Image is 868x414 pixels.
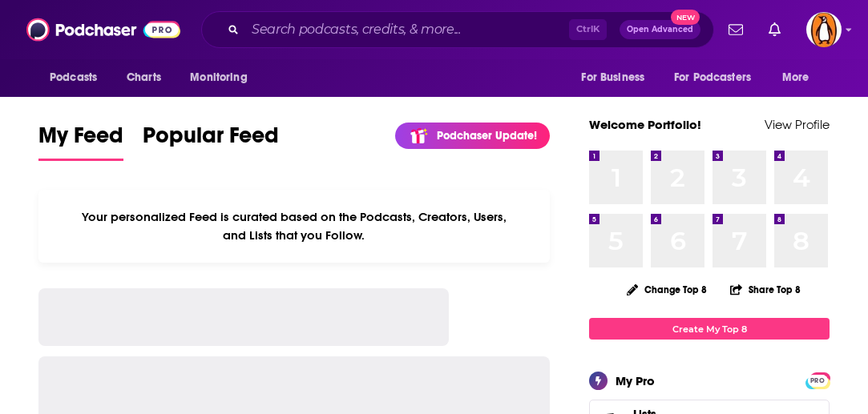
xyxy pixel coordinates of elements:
div: Your personalized Feed is curated based on the Podcasts, Creators, Users, and Lists that you Follow. [38,190,550,263]
button: open menu [570,62,664,93]
span: My Feed [38,122,123,159]
span: PRO [808,375,827,387]
button: open menu [771,62,830,93]
a: Welcome Portfolio! [589,117,701,132]
a: My Feed [38,122,123,161]
span: Monitoring [190,66,247,89]
button: Show profile menu [806,12,842,47]
div: My Pro [616,373,655,388]
button: Share Top 8 [729,274,801,305]
span: New [671,10,700,25]
a: Create My Top 8 [589,318,830,340]
button: Change Top 8 [617,279,717,299]
a: Show notifications dropdown [762,16,787,43]
span: Charts [127,66,161,89]
a: Popular Feed [143,122,279,161]
button: open menu [179,62,268,93]
input: Search podcasts, credits, & more... [245,17,569,42]
p: Podchaser Update! [437,129,537,143]
span: Logged in as penguin_portfolio [806,12,842,47]
a: PRO [808,374,827,386]
a: Charts [116,62,171,93]
img: Podchaser - Follow, Share and Rate Podcasts [26,14,180,45]
a: View Profile [765,117,830,132]
button: Open AdvancedNew [620,20,700,39]
span: For Business [581,66,644,89]
img: User Profile [806,12,842,47]
span: Open Advanced [627,26,693,34]
span: Ctrl K [569,19,607,40]
button: open menu [664,62,774,93]
a: Show notifications dropdown [722,16,749,43]
span: Podcasts [50,66,97,89]
div: Search podcasts, credits, & more... [201,11,714,48]
span: More [782,66,809,89]
span: For Podcasters [674,66,751,89]
span: Popular Feed [143,122,279,159]
button: open menu [38,62,118,93]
